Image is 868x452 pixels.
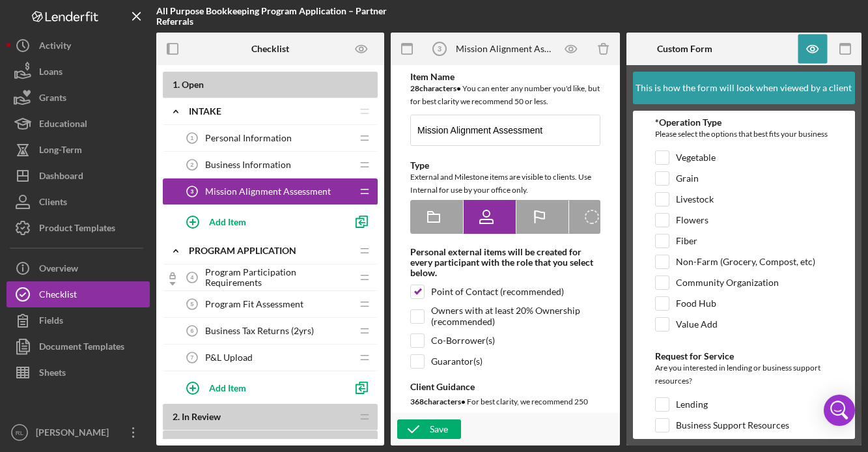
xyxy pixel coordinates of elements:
[431,305,600,326] div: Owners with at least 20% Ownership (recommended)
[156,5,387,27] b: All Purpose Bookkeeping Program Application – Partner Referrals
[39,163,83,192] div: Dashboard
[209,209,246,234] div: Add Item
[410,247,600,278] div: Personal external items will be created for every participant with the role that you select below.
[410,382,600,392] div: Client Guidance
[410,160,600,171] div: Type
[209,375,246,400] div: Add Item
[431,287,564,297] div: Point of Contact (recommended)
[7,163,150,189] button: Dashboard
[438,45,441,53] tspan: 3
[205,352,253,363] span: P&L Upload
[7,215,150,241] button: Product Templates
[39,307,63,337] div: Fields
[7,255,150,281] button: Overview
[7,333,150,360] button: Document Templates
[676,193,714,206] label: Livestock
[191,301,194,307] tspan: 5
[676,419,789,432] label: Business Support Resources
[176,208,345,234] button: Add Item
[191,328,194,334] tspan: 6
[676,276,779,289] label: Community Organization
[205,160,291,170] span: Business Information
[676,318,718,331] label: Value Add
[657,44,712,54] b: Custom Form
[39,137,82,166] div: Long-Term
[7,111,150,137] button: Educational
[7,85,150,111] button: Grants
[39,333,124,363] div: Document Templates
[676,151,716,164] label: Vegetable
[39,215,115,244] div: Product Templates
[7,33,150,59] button: Activity
[189,246,352,256] div: Program Application
[39,281,77,311] div: Checklist
[676,172,699,185] label: Grain
[410,397,466,406] b: 368 character s •
[655,128,833,144] div: Please select the options that best fits your business
[39,255,78,285] div: Overview
[410,83,461,93] b: 28 character s •
[456,44,555,54] div: Mission Alignment Assessment
[824,395,855,426] div: Open Intercom Messenger
[7,137,150,163] button: Long-Term
[7,189,150,215] button: Clients
[7,59,150,85] button: Loans
[182,438,215,449] span: Pending
[176,374,345,401] button: Add Item
[191,188,194,195] tspan: 3
[39,111,87,140] div: Educational
[676,255,815,268] label: Non-Farm (Grocery, Compost, etc)
[182,79,204,90] span: Open
[205,133,292,143] span: Personal Information
[39,360,66,389] div: Sheets
[191,354,194,361] tspan: 7
[431,335,495,346] div: Co-Borrower(s)
[39,189,67,218] div: Clients
[251,44,289,54] b: Checklist
[410,395,600,421] div: For best clarity, we recommend 250 characters or more.
[430,419,448,439] div: Save
[7,307,150,333] button: Fields
[410,82,600,108] div: You can enter any number you'd like, but for best clarity we recommend 50 or less.
[39,85,66,114] div: Grants
[410,72,600,82] div: Item Name
[191,274,194,281] tspan: 4
[7,419,150,445] button: RL[PERSON_NAME]
[655,351,833,361] div: Request for Service
[410,171,600,197] div: External and Milestone items are visible to clients. Use Internal for use by your office only.
[173,79,180,90] span: 1 .
[191,135,194,141] tspan: 1
[16,429,24,436] text: RL
[182,411,221,422] span: In Review
[676,297,716,310] label: Food Hub
[189,106,352,117] div: Intake
[39,33,71,62] div: Activity
[431,356,483,367] div: Guarantor(s)
[33,419,117,449] div: [PERSON_NAME]
[7,281,150,307] button: Checklist
[676,398,708,411] label: Lending
[205,299,303,309] span: Program Fit Assessment
[7,360,150,386] button: Sheets
[347,35,376,64] button: Preview as
[636,72,852,104] div: This is how the form will look when viewed by a client
[173,411,180,422] span: 2 .
[397,419,461,439] button: Save
[173,438,180,449] span: 3 .
[205,186,331,197] span: Mission Alignment Assessment
[655,117,833,128] div: *Operation Type
[676,214,708,227] label: Flowers
[191,162,194,168] tspan: 2
[676,234,697,247] label: Fiber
